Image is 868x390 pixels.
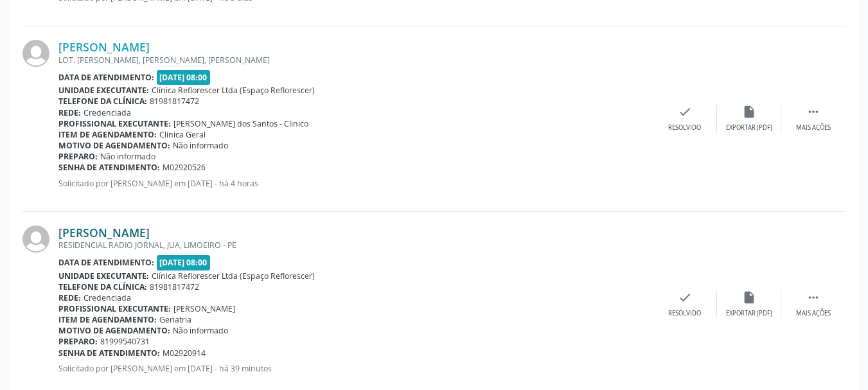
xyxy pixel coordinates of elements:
div: LOT. [PERSON_NAME], [PERSON_NAME], [PERSON_NAME] [58,55,653,66]
b: Item de agendamento: [58,314,157,325]
i:  [806,290,820,305]
span: M02920914 [163,348,206,359]
b: Unidade executante: [58,85,149,96]
i: insert_drive_file [742,290,756,305]
span: 81981817472 [150,281,199,292]
b: Data de atendimento: [58,72,154,83]
p: Solicitado por [PERSON_NAME] em [DATE] - há 39 minutos [58,363,653,374]
b: Senha de atendimento: [58,348,160,359]
a: [PERSON_NAME] [58,40,150,54]
p: Solicitado por [PERSON_NAME] em [DATE] - há 4 horas [58,178,653,189]
b: Senha de atendimento: [58,162,160,173]
b: Rede: [58,107,81,118]
b: Motivo de agendamento: [58,325,170,336]
i: check [678,105,692,119]
i: insert_drive_file [742,105,756,119]
span: M02920526 [163,162,206,173]
b: Telefone da clínica: [58,96,147,107]
span: 81981817472 [150,96,199,107]
span: Credenciada [84,107,131,118]
b: Preparo: [58,151,98,162]
div: Mais ações [796,309,831,318]
b: Data de atendimento: [58,257,154,268]
div: Resolvido [668,309,701,318]
b: Item de agendamento: [58,129,157,140]
b: Preparo: [58,336,98,347]
span: Credenciada [84,292,131,303]
span: Não informado [100,151,155,162]
span: Clinica Geral [159,129,206,140]
span: Geriatria [159,314,191,325]
img: img [22,40,49,67]
span: [PERSON_NAME] [173,303,235,314]
i:  [806,105,820,119]
span: Clínica Reflorescer Ltda (Espaço Reflorescer) [152,270,315,281]
span: Não informado [173,325,228,336]
div: Exportar (PDF) [726,309,772,318]
i: check [678,290,692,305]
b: Rede: [58,292,81,303]
b: Motivo de agendamento: [58,140,170,151]
b: Profissional executante: [58,118,171,129]
div: Resolvido [668,123,701,132]
b: Unidade executante: [58,270,149,281]
div: Mais ações [796,123,831,132]
img: img [22,226,49,253]
span: [DATE] 08:00 [157,70,211,85]
b: Telefone da clínica: [58,281,147,292]
b: Profissional executante: [58,303,171,314]
span: [PERSON_NAME] dos Santos - Clinico [173,118,308,129]
span: Clínica Reflorescer Ltda (Espaço Reflorescer) [152,85,315,96]
span: [DATE] 08:00 [157,255,211,270]
a: [PERSON_NAME] [58,226,150,240]
div: Exportar (PDF) [726,123,772,132]
div: RESIDENCIAL RADIO JORNAL, JUA, LIMOEIRO - PE [58,240,653,251]
span: Não informado [173,140,228,151]
span: 81999540731 [100,336,150,347]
